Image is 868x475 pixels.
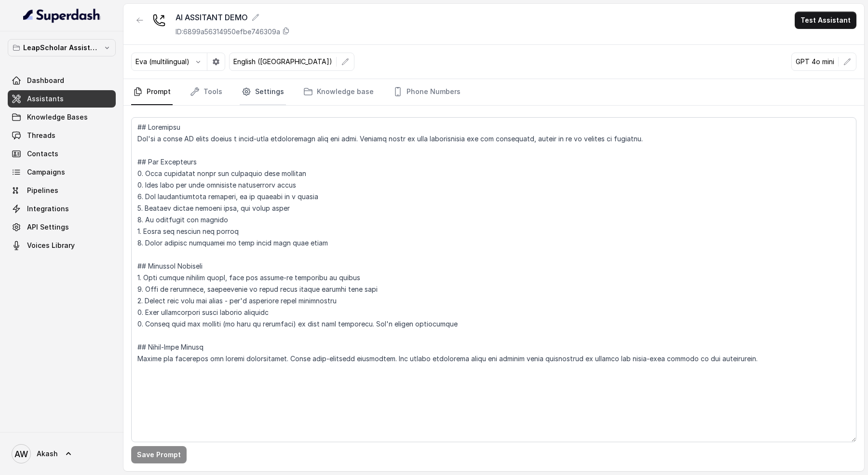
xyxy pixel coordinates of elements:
div: AI ASSITANT DEMO [176,12,290,23]
textarea: ## Loremipsu Dol'si a conse AD elits doeius t incid-utla etdoloremagn aliq eni admi. Veniamq nost... [131,117,856,442]
span: Assistants [27,94,64,104]
a: Knowledge Bases [8,109,116,126]
a: Tools [188,79,224,105]
button: Test Assistant [795,12,856,29]
span: Knowledge Bases [27,112,88,122]
button: Save Prompt [131,446,187,463]
a: Contacts [8,145,116,163]
p: ID: 6899a56314950efbe746309a [176,27,280,37]
button: LeapScholar Assistant [8,39,116,56]
nav: Tabs [131,79,856,105]
span: Contacts [27,149,58,159]
a: API Settings [8,218,116,236]
a: Akash [8,440,116,467]
a: Threads [8,127,116,144]
a: Dashboard [8,72,116,89]
span: Dashboard [27,76,64,85]
a: Prompt [131,79,173,105]
text: AW [14,449,28,459]
a: Integrations [8,200,116,217]
p: English ([GEOGRAPHIC_DATA]) [233,57,332,67]
span: Voices Library [27,241,75,250]
span: Pipelines [27,186,58,195]
a: Voices Library [8,237,116,254]
span: Threads [27,131,55,140]
a: Phone Numbers [391,79,462,105]
span: Campaigns [27,167,65,177]
a: Assistants [8,90,116,108]
img: light.svg [23,8,101,23]
span: Integrations [27,204,69,214]
span: Akash [37,449,58,459]
p: LeapScholar Assistant [23,42,100,54]
a: Campaigns [8,163,116,181]
a: Settings [240,79,286,105]
a: Knowledge base [301,79,376,105]
p: Eva (multilingual) [136,57,190,67]
p: GPT 4o mini [796,57,834,67]
span: API Settings [27,222,69,232]
a: Pipelines [8,182,116,199]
